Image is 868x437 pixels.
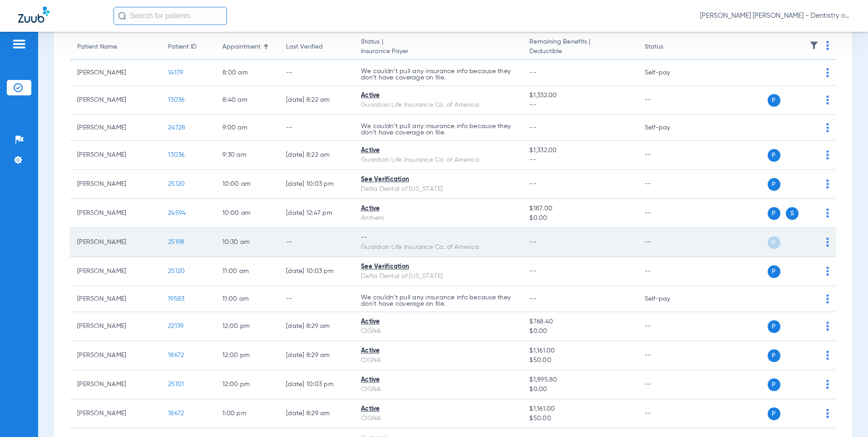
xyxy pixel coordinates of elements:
[637,86,699,115] td: --
[168,268,185,274] span: 25120
[806,294,815,303] img: x.svg
[361,100,515,110] div: Guardian Life Insurance Co. of America
[700,11,850,20] span: [PERSON_NAME] [PERSON_NAME] - Dentistry of [GEOGRAPHIC_DATA]
[70,228,161,257] td: [PERSON_NAME]
[361,243,515,252] div: Guardian Life Insurance Co. of America
[168,42,197,52] div: Patient ID
[529,356,630,365] span: $50.00
[826,150,829,159] img: group-dot-blue.svg
[215,312,279,341] td: 12:00 PM
[529,155,630,165] span: --
[809,41,819,50] img: filter.svg
[70,199,161,228] td: [PERSON_NAME]
[118,12,126,20] img: Search Icon
[826,41,829,50] img: group-dot-blue.svg
[637,370,699,399] td: --
[529,181,536,187] span: --
[826,179,829,189] img: group-dot-blue.svg
[529,414,630,423] span: $50.00
[168,410,184,417] span: 18672
[806,123,815,132] img: x.svg
[361,47,515,56] span: Insurance Payer
[768,265,780,278] span: P
[361,155,515,165] div: Guardian Life Insurance Co. of America
[529,404,630,414] span: $1,161.00
[361,91,515,100] div: Active
[70,170,161,199] td: [PERSON_NAME]
[806,95,815,104] img: x.svg
[70,60,161,86] td: [PERSON_NAME]
[826,380,829,389] img: group-dot-blue.svg
[529,47,630,56] span: Deductible
[70,141,161,170] td: [PERSON_NAME]
[361,294,515,307] p: We couldn’t pull any insurance info because they don’t have coverage on file.
[279,141,354,170] td: [DATE] 8:22 AM
[215,115,279,141] td: 9:00 AM
[77,42,153,52] div: Patient Name
[529,385,630,394] span: $0.00
[529,70,536,76] span: --
[529,375,630,385] span: $1,895.80
[637,341,699,370] td: --
[361,123,515,136] p: We couldn’t pull any insurance info because they don’t have coverage on file.
[806,267,815,276] img: x.svg
[806,179,815,189] img: x.svg
[286,42,323,52] div: Last Verified
[826,238,829,247] img: group-dot-blue.svg
[361,272,515,281] div: Delta Dental of [US_STATE]
[215,399,279,428] td: 1:00 PM
[113,7,227,25] input: Search for patients
[70,115,161,141] td: [PERSON_NAME]
[361,68,515,81] p: We couldn’t pull any insurance info because they don’t have coverage on file.
[529,268,536,274] span: --
[279,312,354,341] td: [DATE] 8:29 AM
[361,262,515,272] div: See Verification
[279,60,354,86] td: --
[529,146,630,155] span: $1,332.00
[529,100,630,110] span: --
[168,239,184,245] span: 25198
[279,257,354,286] td: [DATE] 10:03 PM
[361,317,515,327] div: Active
[279,341,354,370] td: [DATE] 8:29 AM
[361,184,515,194] div: Delta Dental of [US_STATE]
[529,317,630,327] span: $768.40
[70,257,161,286] td: [PERSON_NAME]
[18,7,49,23] img: Zuub Logo
[806,68,815,77] img: x.svg
[768,178,780,191] span: P
[361,375,515,385] div: Active
[168,124,185,131] span: 24728
[215,228,279,257] td: 10:30 AM
[168,42,208,52] div: Patient ID
[222,42,261,52] div: Appointment
[786,207,799,220] span: S
[637,141,699,170] td: --
[215,141,279,170] td: 9:30 AM
[279,170,354,199] td: [DATE] 10:03 PM
[806,322,815,331] img: x.svg
[529,91,630,100] span: $1,332.00
[806,409,815,418] img: x.svg
[637,399,699,428] td: --
[826,351,829,360] img: group-dot-blue.svg
[168,181,185,187] span: 25120
[354,35,522,60] th: Status |
[279,399,354,428] td: [DATE] 8:29 AM
[168,352,184,358] span: 18672
[806,150,815,159] img: x.svg
[826,95,829,104] img: group-dot-blue.svg
[823,393,868,437] div: Chat Widget
[215,341,279,370] td: 12:00 PM
[806,351,815,360] img: x.svg
[768,207,780,220] span: P
[361,356,515,365] div: CIGNA
[826,322,829,331] img: group-dot-blue.svg
[70,312,161,341] td: [PERSON_NAME]
[279,86,354,115] td: [DATE] 8:22 AM
[637,312,699,341] td: --
[806,238,815,247] img: x.svg
[361,175,515,184] div: See Verification
[768,407,780,420] span: P
[529,346,630,356] span: $1,161.00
